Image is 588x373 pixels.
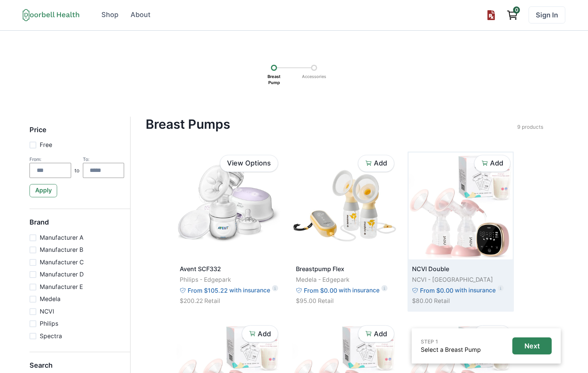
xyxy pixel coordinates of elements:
[299,71,329,83] p: Accessories
[40,307,54,316] p: NCVI
[40,282,83,292] p: Manufacturer E
[180,275,277,284] p: Philips - Edgepark
[339,286,380,295] p: with insurance
[125,6,156,23] a: About
[40,295,61,304] p: Medela
[421,346,481,353] a: Select a Breast Pump
[40,332,62,341] p: Spectra
[229,286,270,295] p: with insurance
[412,275,509,284] p: NCVI - [GEOGRAPHIC_DATA]
[292,153,396,311] a: Breastpump FlexMedela - EdgeparkFrom $0.00with insurance$95.00 Retail
[529,6,565,23] a: Sign In
[96,6,124,23] a: Shop
[374,159,387,167] p: Add
[482,6,499,23] button: Upload prescription
[524,342,540,350] p: Next
[358,325,394,342] button: Add
[304,286,337,295] p: From $0.00
[265,71,283,89] p: Breast Pump
[30,126,124,141] h5: Price
[513,6,520,13] span: 0
[258,330,271,338] p: Add
[40,233,84,242] p: Manufacturer A
[292,153,396,259] img: wu1ofuyzz2pb86d2jgprv8htehmy
[374,330,387,338] p: Add
[75,167,79,178] p: to
[131,10,151,20] div: About
[512,337,552,354] button: Next
[242,325,278,342] button: Add
[296,275,393,284] p: Medela - Edgepark
[503,6,522,23] a: View cart
[177,153,280,311] a: Avent SCF332Philips - EdgeparkFrom $105.22with insurance$200.22 Retail
[30,184,57,198] button: Apply
[296,264,393,273] p: Breastpump Flex
[296,297,393,306] p: $95.00 Retail
[412,264,509,273] p: NCVI Double
[40,258,84,267] p: Manufacturer C
[40,319,58,328] p: Philips
[188,286,228,295] p: From $105.22
[83,156,124,162] div: To:
[412,297,509,306] p: $80.00 Retail
[517,123,543,131] p: 9 products
[40,245,83,254] p: Manufacturer B
[180,297,277,306] p: $200.22 Retail
[30,156,71,162] div: From:
[30,218,124,233] h5: Brand
[409,153,512,311] a: NCVI DoubleNCVI - [GEOGRAPHIC_DATA]From $0.00with insurance$80.00 Retail
[474,325,510,342] button: Add
[474,155,510,172] button: Add
[455,286,496,295] p: with insurance
[220,155,278,172] a: View Options
[177,153,280,259] img: p396f7c1jhk335ckoricv06bci68
[180,264,277,273] p: Avent SCF332
[490,159,503,167] p: Add
[421,338,481,345] p: STEP 1
[101,10,118,20] div: Shop
[358,155,394,172] button: Add
[409,153,512,259] img: tns73qkjvnll4qaugvy1iy5zbioi
[420,286,453,295] p: From $0.00
[40,270,84,279] p: Manufacturer D
[146,117,517,132] h4: Breast Pumps
[40,140,52,150] p: Free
